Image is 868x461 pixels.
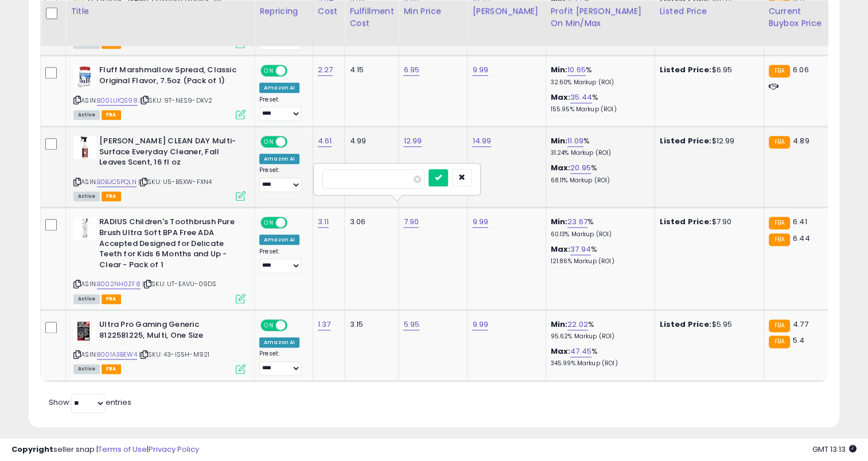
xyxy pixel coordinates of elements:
span: All listings currently available for purchase on Amazon [73,192,100,201]
small: FBA [769,233,790,246]
div: seller snap | | [11,444,199,455]
b: Min: [551,135,568,146]
p: 121.86% Markup (ROI) [551,257,646,265]
div: $5.95 [660,319,755,330]
a: 9.99 [472,319,488,330]
img: 31hC1noUM0L._SL40_.jpg [73,217,96,240]
img: 41zovzEKgBL._SL40_.jpg [73,65,96,88]
div: Amazon AI [259,337,299,347]
p: 345.99% Markup (ROI) [551,360,646,368]
a: B002NH0ZF8 [97,279,141,289]
small: FBA [769,319,790,332]
span: | SKU: 9T-NES9-DKV2 [139,96,212,105]
div: 4.99 [349,136,390,146]
a: 37.94 [570,244,591,255]
div: Repricing [259,5,308,17]
b: Max: [551,346,571,357]
span: All listings currently available for purchase on Amazon [73,364,100,374]
th: The percentage added to the cost of goods (COGS) that forms the calculator for Min & Max prices. [546,1,655,46]
div: Profit [PERSON_NAME] on Min/Max [551,5,650,29]
a: 10.65 [567,64,586,76]
div: ASIN: [73,65,246,118]
p: 60.13% Markup (ROI) [551,230,646,239]
div: % [551,136,646,157]
b: Max: [551,92,571,103]
span: 6.06 [793,64,809,75]
a: 5.95 [403,319,419,330]
div: Current Buybox Price [769,5,828,29]
div: % [551,319,646,341]
a: 35.44 [570,92,592,103]
div: % [551,346,646,368]
span: 5.4 [793,335,804,346]
a: 23.67 [567,216,587,228]
b: Min: [551,319,568,330]
p: 32.60% Markup (ROI) [551,79,646,87]
div: Min Price [403,5,462,17]
div: Preset: [259,248,304,274]
span: | SKU: U5-B5XW-FXN4 [138,177,212,186]
div: $6.95 [660,65,755,75]
a: B001A3BEW4 [97,350,137,360]
span: 6.41 [793,216,807,227]
a: 20.95 [570,162,591,174]
div: % [551,163,646,184]
span: OFF [286,137,304,147]
img: 415B3pTx0sL._SL40_.jpg [73,319,96,342]
div: Fulfillment Cost [349,5,394,29]
p: 95.62% Markup (ROI) [551,333,646,341]
p: 68.11% Markup (ROI) [551,177,646,185]
small: FBA [769,217,790,229]
a: 22.02 [567,319,588,330]
div: % [551,244,646,265]
div: ASIN: [73,217,246,302]
div: Title [71,5,250,17]
a: 12.99 [403,135,422,147]
span: 4.89 [793,135,809,146]
div: ASIN: [73,319,246,373]
div: Preset: [259,96,304,122]
span: FBA [102,110,121,120]
p: 155.95% Markup (ROI) [551,106,646,114]
span: ON [262,321,276,330]
span: All listings currently available for purchase on Amazon [73,294,100,304]
div: 3.15 [349,319,390,330]
div: Amazon AI [259,235,299,245]
span: OFF [286,66,304,76]
span: FBA [102,364,121,374]
a: 3.11 [318,216,329,228]
div: Listed Price [660,5,759,17]
div: ASIN: [73,136,246,200]
a: B0BJC5PQLN [97,177,137,187]
span: ON [262,66,276,76]
span: | SKU: 43-IS5H-M921 [139,350,209,359]
a: 14.99 [472,135,491,147]
b: RADIUS Children's Toothbrush Pure Brush Ultra Soft BPA Free ADA Accepted Designed for Delicate Te... [99,217,239,273]
span: 6.44 [793,233,810,244]
b: Listed Price: [660,216,712,227]
div: Cost [318,5,340,17]
div: 4.15 [349,65,390,75]
b: Max: [551,162,571,173]
span: ON [262,137,276,147]
span: OFF [286,321,304,330]
div: Amazon AI [259,83,299,93]
span: ON [262,218,276,228]
a: 9.99 [472,216,488,228]
b: Min: [551,64,568,75]
b: Listed Price: [660,64,712,75]
span: Show: entries [49,397,131,408]
div: Preset: [259,350,304,376]
span: OFF [286,218,304,228]
b: Max: [551,244,571,255]
a: B00LUIQS98 [97,96,138,106]
img: 31Pmp4g4HxL._SL40_.jpg [73,136,96,159]
b: [PERSON_NAME] CLEAN DAY Multi-Surface Everyday Cleaner, Fall Leaves Scent, 16 fl oz [99,136,239,171]
div: % [551,65,646,86]
a: Terms of Use [98,444,147,455]
a: 7.90 [403,216,419,228]
div: % [551,217,646,238]
a: 1.37 [318,319,331,330]
small: FBA [769,136,790,149]
a: 2.27 [318,64,333,76]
